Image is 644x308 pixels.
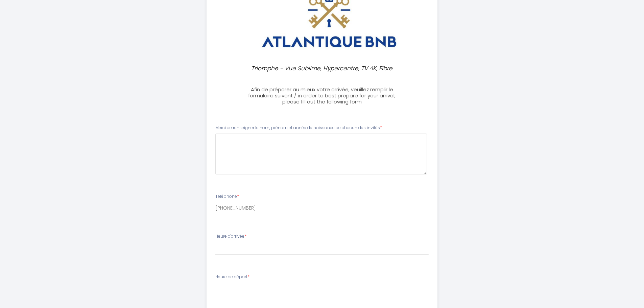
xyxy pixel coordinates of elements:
[250,64,395,73] p: Triomphe - Vue Sublime, Hypercentre, TV 4K, Fibre
[215,274,249,280] label: Heure de départ
[215,233,246,240] label: Heure d'arrivée
[215,193,239,200] label: Téléphone
[247,87,397,105] h3: Afin de préparer au mieux votre arrivée, veuillez remplir le formulaire suivant / in order to bes...
[215,125,382,131] label: Merci de renseigner le nom, prénom et année de naissance de chacun des invités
